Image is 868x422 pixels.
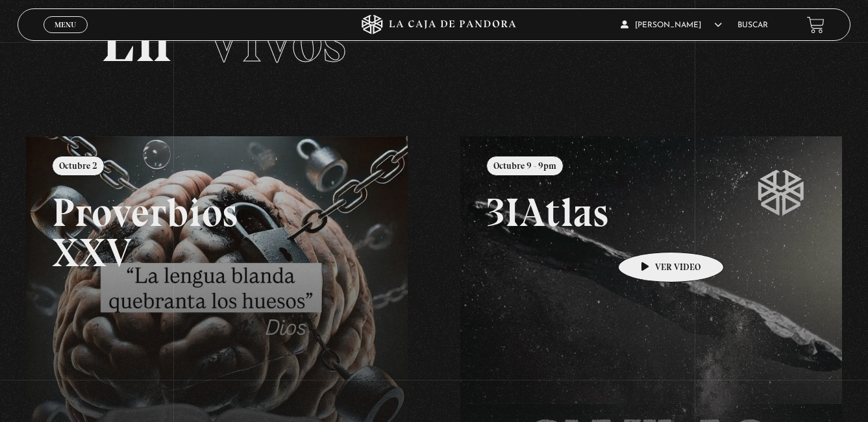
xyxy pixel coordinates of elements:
a: View your shopping cart [807,16,825,34]
span: [PERSON_NAME] [621,21,722,29]
span: Menu [55,21,76,29]
h2: En [101,10,767,71]
span: Cerrar [51,32,81,41]
span: Vivos [205,3,346,77]
a: Buscar [738,21,768,29]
